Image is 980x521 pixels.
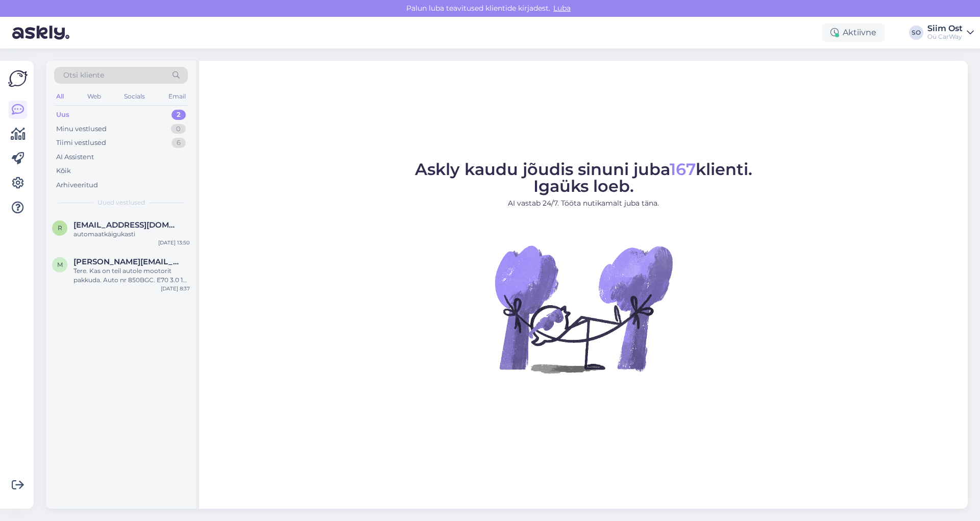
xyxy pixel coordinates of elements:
div: Tere. Kas on teil autole mootorit pakkuda. Auto nr 850BGC. E70 3.0 173 kw [73,266,190,285]
span: Otsi kliente [63,70,104,81]
span: Luba [550,4,574,13]
p: AI vastab 24/7. Tööta nutikamalt juba täna. [415,198,752,209]
img: Askly Logo [8,69,28,88]
div: Kõik [56,166,71,176]
div: 2 [171,110,186,120]
div: [DATE] 13:50 [158,239,190,246]
div: 0 [171,124,186,134]
div: Arhiveeritud [56,180,98,190]
span: R [58,224,62,232]
div: Siim Ost [927,24,963,33]
div: Aktiivne [822,23,885,42]
div: Oü CarWay [927,33,963,41]
span: 167 [670,159,696,179]
span: M [57,261,63,268]
div: Socials [122,90,147,103]
div: Web [85,90,103,103]
div: Email [166,90,188,103]
span: Marko.siilmann@mail.ee [73,257,180,266]
span: Uued vestlused [97,198,145,207]
div: All [54,90,66,103]
div: [DATE] 8:37 [161,285,190,292]
span: Rometlaid00@gmail.com [73,220,180,230]
span: Askly kaudu jõudis sinuni juba klienti. Igaüks loeb. [415,159,752,196]
div: Minu vestlused [56,124,107,134]
div: Tiimi vestlused [56,138,106,148]
div: AI Assistent [56,152,94,162]
img: No Chat active [492,217,675,401]
div: 6 [171,138,186,148]
div: Uus [56,110,69,120]
a: Siim OstOü CarWay [927,24,974,41]
div: SO [909,26,923,40]
div: automaatkäigukasti [73,230,190,239]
